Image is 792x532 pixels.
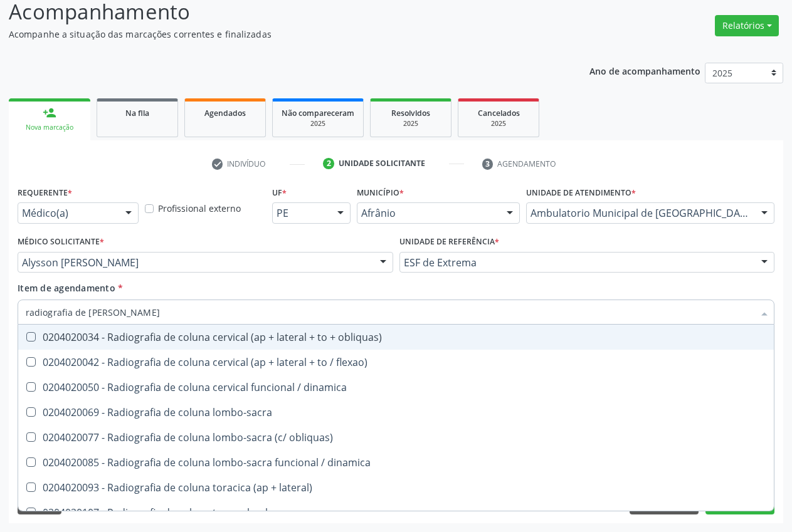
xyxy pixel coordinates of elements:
label: Unidade de referência [399,232,499,252]
label: UF [272,183,287,202]
div: 2 [323,158,334,169]
label: Unidade de atendimento [526,183,636,202]
div: Nova marcação [18,123,82,132]
label: Médico Solicitante [18,232,104,252]
span: PE [277,207,325,219]
label: Requerente [18,183,72,202]
button: Relatórios [715,15,779,36]
span: ESF de Extrema [404,256,749,269]
div: 0204020093 - Radiografia de coluna toracica (ap + lateral) [26,482,766,493]
div: Unidade solicitante [339,158,425,169]
div: 0204020085 - Radiografia de coluna lombo-sacra funcional / dinamica [26,457,766,467]
div: 0204020077 - Radiografia de coluna lombo-sacra (c/ obliquas) [26,432,766,442]
div: 0204020069 - Radiografia de coluna lombo-sacra [26,407,766,417]
span: Resolvidos [391,108,430,118]
span: Médico(a) [22,207,113,219]
span: Cancelados [478,108,520,118]
p: Ano de acompanhamento [589,63,700,78]
div: 2025 [282,119,354,128]
div: 0204020050 - Radiografia de coluna cervical funcional / dinamica [26,382,766,392]
span: Item de agendamento [18,282,115,294]
div: 0204020042 - Radiografia de coluna cervical (ap + lateral + to / flexao) [26,357,766,367]
span: Ambulatorio Municipal de [GEOGRAPHIC_DATA] [531,207,749,219]
input: Buscar por procedimentos [26,300,754,325]
p: Acompanhe a situação das marcações correntes e finalizadas [9,28,551,41]
div: 0204020107 - Radiografia de coluna toraco-lombar [26,508,766,518]
span: Afrânio [361,207,494,219]
label: Município [357,183,404,202]
div: 0204020034 - Radiografia de coluna cervical (ap + lateral + to + obliquas) [26,332,766,342]
label: Profissional externo [158,202,241,215]
span: Não compareceram [282,108,354,118]
span: Na fila [125,108,149,118]
span: Alysson [PERSON_NAME] [22,256,367,269]
div: person_add [43,106,56,120]
div: 2025 [467,119,530,128]
div: 2025 [379,119,442,128]
span: Agendados [204,108,246,118]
